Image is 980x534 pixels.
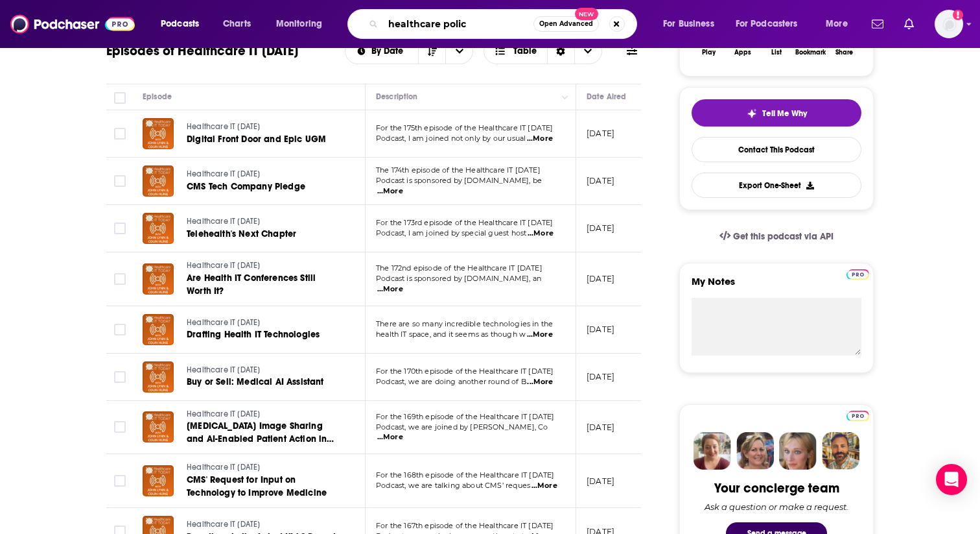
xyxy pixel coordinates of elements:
a: Healthcare IT [DATE] [187,519,341,531]
span: There are so many incredible technologies in the [376,319,553,328]
span: More [826,15,848,33]
span: Open Advanced [539,21,593,27]
span: ...More [377,432,403,443]
label: My Notes [692,275,861,298]
img: Podchaser Pro [846,269,869,280]
a: Podchaser - Follow, Share and Rate Podcasts [10,12,135,36]
div: Search podcasts, credits, & more... [360,9,649,39]
a: Contact This Podcast [692,137,861,162]
div: Your concierge team [714,480,839,496]
a: Buy or Sell: Medical AI Assistant [187,376,341,389]
span: Podcast, I am joined by special guest host [376,228,526,237]
button: Sort Direction [418,39,445,64]
span: For the 175th episode of the Healthcare IT [DATE] [376,123,553,132]
button: open menu [445,39,472,64]
div: List [771,49,782,56]
span: ...More [377,284,403,295]
button: Column Actions [557,90,573,105]
span: Drafting Health IT Technologies [187,329,320,340]
a: CMS' Request for Input on Technology to Improve Medicine [187,474,342,500]
span: ...More [377,186,403,197]
span: For the 169th episode of the Healthcare IT [DATE] [376,412,554,421]
a: Healthcare IT [DATE] [187,121,341,133]
p: [DATE] [587,175,614,186]
span: [MEDICAL_DATA] Image Sharing and AI-Enabled Patient Action in the Reputation Economy [187,420,334,457]
span: Charts [223,15,251,33]
button: open menu [817,14,864,34]
img: Jon Profile [822,432,859,470]
span: For the 168th episode of the Healthcare IT [DATE] [376,470,554,479]
p: [DATE] [587,476,614,487]
p: [DATE] [587,422,614,433]
svg: Add a profile image [953,10,963,20]
span: ...More [527,377,553,387]
span: Tell Me Why [762,108,807,119]
span: Toggle select row [114,128,126,140]
span: Podcast, we are doing another round of B [376,377,526,386]
span: ...More [528,228,554,239]
a: Pro website [846,409,869,421]
span: Healthcare IT [DATE] [187,520,260,529]
div: Bookmark [795,49,826,56]
h1: Episodes of Healthcare IT [DATE] [106,43,298,59]
button: Choose View [484,38,602,64]
a: Show notifications dropdown [899,13,919,35]
span: Healthcare IT [DATE] [187,169,260,178]
span: New [575,8,598,20]
div: Episode [143,89,172,104]
img: User Profile [935,10,963,38]
p: [DATE] [587,324,614,335]
img: Sydney Profile [694,432,731,470]
button: open menu [654,14,730,34]
span: Healthcare IT [DATE] [187,409,260,419]
span: Toggle select row [114,175,126,187]
input: Search podcasts, credits, & more... [383,14,533,34]
span: Get this podcast via API [733,231,834,242]
span: The 172nd episode of the Healthcare IT [DATE] [376,263,542,273]
button: Open AdvancedNew [533,16,599,32]
button: open menu [152,14,216,34]
span: Logged in as mcorcoran [935,10,963,38]
a: Healthcare IT [DATE] [187,365,341,376]
a: Show notifications dropdown [867,13,889,35]
span: Are Health IT Conferences Still Worth It? [187,273,316,297]
a: [MEDICAL_DATA] Image Sharing and AI-Enabled Patient Action in the Reputation Economy [187,420,342,446]
span: Healthcare IT [DATE] [187,217,260,226]
span: ...More [527,134,553,144]
span: For the 170th episode of the Healthcare IT [DATE] [376,367,554,376]
span: For Business [663,15,714,33]
a: Healthcare IT [DATE] [187,260,342,272]
div: Sort Direction [547,39,574,64]
span: CMS' Request for Input on Technology to Improve Medicine [187,474,327,498]
button: tell me why sparkleTell Me Why [692,99,861,127]
a: Healthcare IT [DATE] [187,169,341,180]
img: Barbara Profile [736,432,774,470]
span: Podcast, we are talking about CMS’ reques [376,481,530,490]
span: Toggle select row [114,475,126,487]
button: Show profile menu [935,10,963,38]
span: Telehealth's Next Chapter [187,228,296,239]
span: ...More [531,481,557,491]
a: CMS Tech Company Pledge [187,180,341,193]
span: Healthcare IT [DATE] [187,365,260,374]
a: Healthcare IT [DATE] [187,317,341,329]
div: Play [702,49,716,56]
span: For Podcasters [736,15,798,33]
p: [DATE] [587,128,614,139]
span: Toggle select row [114,223,126,234]
p: [DATE] [587,371,614,382]
a: Get this podcast via API [709,221,844,252]
span: For the 167th episode of the Healthcare IT [DATE] [376,521,554,530]
a: Pro website [846,267,869,280]
a: Healthcare IT [DATE] [187,216,341,228]
div: Open Intercom Messenger [936,464,967,495]
img: tell me why sparkle [747,108,757,119]
h2: Choose List sort [345,38,474,64]
span: Toggle select row [114,371,126,383]
span: health IT space, and it seems as though w [376,330,526,339]
a: Digital Front Door and Epic UGM [187,133,341,146]
span: By Date [371,47,408,56]
button: Export One-Sheet [692,173,861,198]
div: Share [835,49,853,56]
